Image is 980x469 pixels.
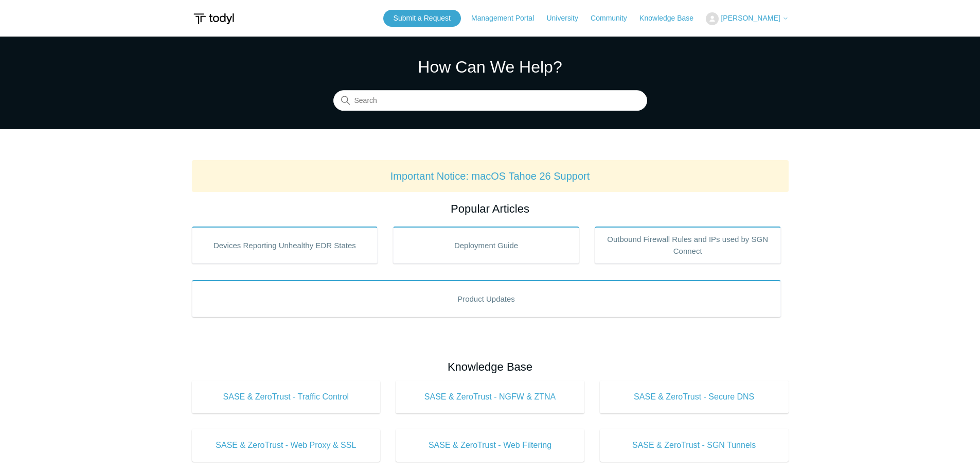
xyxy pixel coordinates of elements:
a: Knowledge Base [639,13,704,24]
span: SASE & ZeroTrust - Secure DNS [615,391,773,403]
a: SASE & ZeroTrust - Web Filtering [396,429,584,462]
input: Search [333,91,647,111]
h2: Knowledge Base [192,358,789,375]
img: Todyl Support Center Help Center home page [192,9,236,28]
span: SASE & ZeroTrust - Web Filtering [411,439,569,451]
a: University [546,13,588,24]
a: Product Updates [192,280,781,317]
button: [PERSON_NAME] [706,12,788,25]
span: SASE & ZeroTrust - NGFW & ZTNA [411,391,569,403]
a: SASE & ZeroTrust - SGN Tunnels [600,429,789,462]
a: Community [591,13,637,24]
a: SASE & ZeroTrust - NGFW & ZTNA [396,380,584,413]
a: SASE & ZeroTrust - Secure DNS [600,380,789,413]
a: SASE & ZeroTrust - Web Proxy & SSL [192,429,381,462]
a: Devices Reporting Unhealthy EDR States [192,227,378,264]
a: SASE & ZeroTrust - Traffic Control [192,380,381,413]
a: Deployment Guide [393,227,579,264]
a: Management Portal [471,13,544,24]
a: Submit a Request [383,10,461,27]
span: SASE & ZeroTrust - Web Proxy & SSL [207,439,365,451]
h2: Popular Articles [192,200,789,217]
a: Important Notice: macOS Tahoe 26 Support [390,170,590,182]
h1: How Can We Help? [333,55,647,79]
a: Outbound Firewall Rules and IPs used by SGN Connect [595,227,781,264]
span: SASE & ZeroTrust - Traffic Control [207,391,365,403]
span: [PERSON_NAME] [721,14,780,22]
span: SASE & ZeroTrust - SGN Tunnels [615,439,773,451]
